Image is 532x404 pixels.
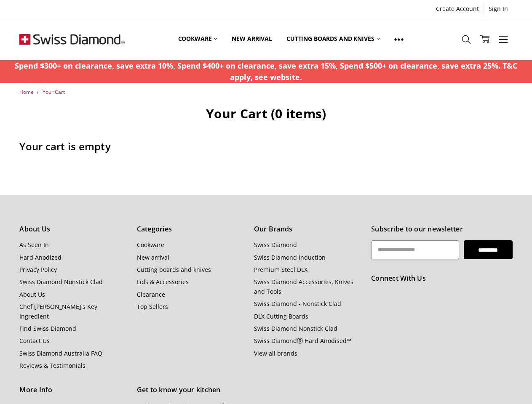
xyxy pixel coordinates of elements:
[484,3,513,15] a: Sign In
[254,337,351,345] a: Swiss DiamondⓇ Hard Anodised™
[254,266,307,274] a: Premium Steel DLX
[137,290,165,298] a: Clearance
[19,266,57,274] a: Privacy Policy
[254,278,353,295] a: Swiss Diamond Accessories, Knives and Tools
[19,224,127,235] h5: About Us
[137,241,164,249] a: Cookware
[19,106,512,122] h1: Your Cart (0 items)
[19,278,103,286] a: Swiss Diamond Nonstick Clad
[279,20,388,58] a: Cutting boards and knives
[19,253,61,261] a: Hard Anodized
[371,224,512,235] h5: Subscribe to our newsletter
[254,224,362,235] h5: Our Brands
[19,324,76,332] a: Find Swiss Diamond
[137,303,168,311] a: Top Sellers
[431,3,484,15] a: Create Account
[19,241,49,249] a: As Seen In
[137,278,189,286] a: Lids & Accessories
[225,20,279,58] a: New arrival
[137,266,211,274] a: Cutting boards and knives
[254,253,326,261] a: Swiss Diamond Induction
[5,60,528,83] p: Spend $300+ on clearance, save extra 10%, Spend $400+ on clearance, save extra 15%, Spend $500+ o...
[171,20,225,58] a: Cookware
[254,300,341,308] a: Swiss Diamond - Nonstick Clad
[19,18,125,60] img: Free Shipping On Every Order
[254,324,337,332] a: Swiss Diamond Nonstick Clad
[371,273,512,284] h5: Connect With Us
[19,290,45,298] a: About Us
[19,140,512,153] h3: Your cart is empty
[137,253,169,261] a: New arrival
[43,88,65,96] a: Your Cart
[137,385,245,396] h5: Get to know your kitchen
[19,349,102,357] a: Swiss Diamond Australia FAQ
[387,20,411,58] a: Show All
[19,303,97,320] a: Chef [PERSON_NAME]'s Key Ingredient
[19,337,50,345] a: Contact Us
[19,88,34,96] a: Home
[137,224,245,235] h5: Categories
[254,241,297,249] a: Swiss Diamond
[254,312,308,320] a: DLX Cutting Boards
[254,349,297,357] a: View all brands
[19,361,86,369] a: Reviews & Testimonials
[19,385,127,396] h5: More Info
